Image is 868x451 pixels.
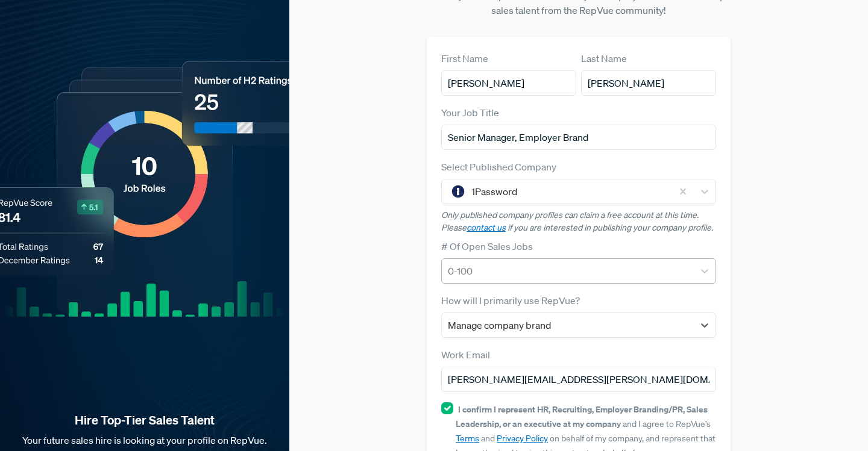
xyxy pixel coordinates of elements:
label: First Name [441,51,488,66]
label: Work Email [441,347,490,362]
a: Privacy Policy [497,433,548,444]
label: Last Name [581,51,627,66]
input: Title [441,125,716,150]
input: First Name [441,70,576,96]
strong: Hire Top-Tier Sales Talent [19,412,270,428]
a: contact us [467,222,506,233]
label: How will I primarily use RepVue? [441,293,580,308]
label: Select Published Company [441,160,556,174]
p: Only published company profiles can claim a free account at this time. Please if you are interest... [441,209,716,234]
strong: I confirm I represent HR, Recruiting, Employer Branding/PR, Sales Leadership, or an executive at ... [456,403,708,429]
a: Terms [456,433,479,444]
label: # Of Open Sales Jobs [441,239,533,253]
label: Your Job Title [441,105,499,120]
img: 1Password [451,184,465,199]
input: Email [441,367,716,392]
input: Last Name [581,70,716,96]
